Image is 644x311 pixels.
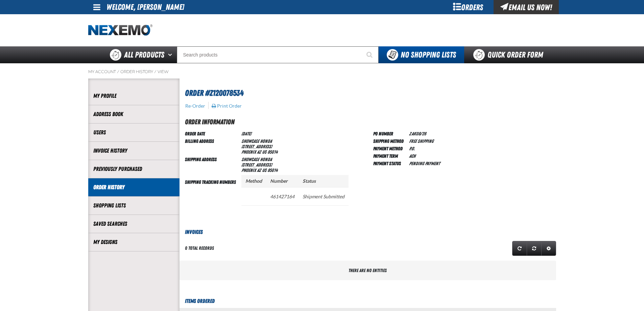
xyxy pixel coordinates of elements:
span: No Shopping Lists [401,50,456,60]
td: Shipment Submitted [299,187,349,205]
span: PHOENIX [241,149,256,155]
a: Home [88,24,152,36]
a: Invoice History [93,147,174,155]
span: US [262,149,266,155]
img: Nexemo logo [88,24,152,36]
a: Reset grid action [527,241,542,256]
span: / [154,69,157,74]
a: Users [93,129,174,136]
th: Number [266,175,299,187]
bdo: 85014 [267,149,278,155]
a: View [158,69,169,74]
bdo: 85014 [267,168,278,173]
span: There are no entities [349,268,387,273]
span: Order #Z120078534 [185,88,243,98]
td: Order Date [185,130,239,137]
h3: Invoices [180,228,556,236]
button: Start Searching [362,46,379,63]
span: ZAK08/26 [409,131,426,136]
span: US [262,168,266,173]
td: Payment Status [373,159,406,167]
span: [STREET_ADDRESS] [241,162,272,168]
a: Expand or Collapse Grid Settings [541,241,556,256]
span: Free Shipping [409,138,433,144]
h2: Order Information [185,117,556,127]
th: Method [241,175,266,187]
td: Payment Method [373,145,406,152]
a: Order History [93,183,174,191]
nav: Breadcrumbs [88,69,556,74]
button: Print Order [211,103,242,109]
span: [STREET_ADDRESS] [241,144,272,149]
a: My Designs [93,238,174,246]
a: Saved Searches [93,220,174,228]
td: Billing Address [185,137,239,155]
span: / [117,69,119,74]
td: 461427164 [266,187,299,205]
a: My Account [88,69,116,74]
h3: Items Ordered [180,297,556,305]
span: Showcase Honda [241,157,272,162]
td: Shipping Address [185,155,239,174]
input: Search [177,46,379,63]
span: [DATE] [241,131,251,136]
button: Open All Products pages [166,46,177,63]
td: PO Number [373,130,406,137]
span: Showcase Honda [241,138,272,144]
a: Shopping Lists [93,202,174,209]
a: Order History [120,69,153,74]
span: AZ [257,149,261,155]
a: My Profile [93,92,174,100]
button: Re-Order [185,103,206,109]
th: Status [299,175,349,187]
a: Address Book [93,110,174,118]
td: Payment Term [373,152,406,159]
span: AZ [257,168,261,173]
span: Pending payment [409,161,440,166]
span: All Products [124,49,164,61]
td: Shipping Tracking Numbers [185,174,239,217]
span: ACH [409,153,415,159]
span: PHOENIX [241,168,256,173]
a: Quick Order Form [464,46,556,63]
div: 0 total records [185,245,214,251]
a: Previously Purchased [93,165,174,173]
span: P.O. [409,146,415,151]
a: Refresh grid action [512,241,527,256]
td: Shipping Method [373,137,406,145]
button: You do not have available Shopping Lists. Open to Create a New List [379,46,464,63]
